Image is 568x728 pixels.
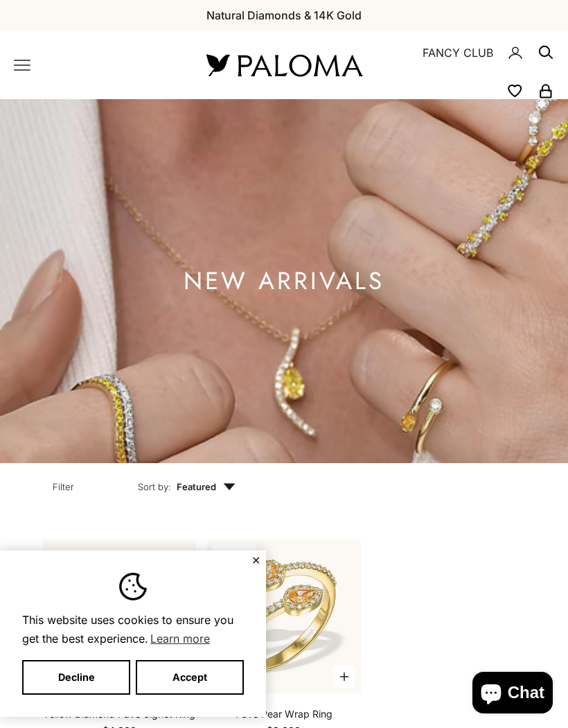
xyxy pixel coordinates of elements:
nav: Primary navigation [14,57,173,73]
h1: NEW ARRIVALS [184,272,384,290]
a: FANCY CLUB [423,44,493,62]
button: Accept [136,660,244,695]
img: #YellowGold [207,539,361,693]
span: This website uses cookies to ensure you get the best experience. [22,612,244,649]
button: Filter [21,463,106,506]
button: Close [251,556,260,564]
span: Sort by: [138,480,171,494]
a: Learn more [148,628,212,649]
button: Sort by: Featured [106,463,267,506]
span: NEW [213,545,256,564]
img: #YellowGold [43,539,197,693]
img: Cookie banner [119,573,147,600]
inbox-online-store-chat: Shopify online store chat [468,672,557,717]
button: Decline [22,660,130,695]
span: Featured [177,480,236,494]
nav: Secondary navigation [395,31,554,99]
a: Pave Pear Wrap Ring [236,707,332,721]
a: #YellowGold #WhiteGold #RoseGold [43,539,197,693]
p: Natural Diamonds & 14K Gold [206,6,362,24]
